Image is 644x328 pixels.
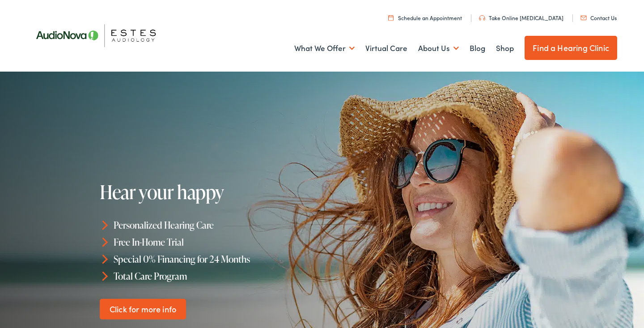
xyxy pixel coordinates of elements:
img: utility icon [388,15,394,21]
a: About Us [418,32,459,65]
a: Blog [470,32,485,65]
img: utility icon [479,15,485,21]
a: Schedule an Appointment [388,14,462,21]
li: Free In-Home Trial [100,234,325,251]
a: Shop [496,32,514,65]
a: Click for more info [100,298,186,319]
img: utility icon [580,16,587,20]
a: Contact Us [580,14,617,21]
a: Virtual Care [365,32,407,65]
a: Take Online [MEDICAL_DATA] [479,14,563,21]
a: What We Offer [294,32,355,65]
li: Special 0% Financing for 24 Months [100,251,325,268]
li: Total Care Program [100,267,325,284]
a: Find a Hearing Clinic [525,36,617,60]
h1: Hear your happy [100,182,325,202]
li: Personalized Hearing Care [100,217,325,234]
